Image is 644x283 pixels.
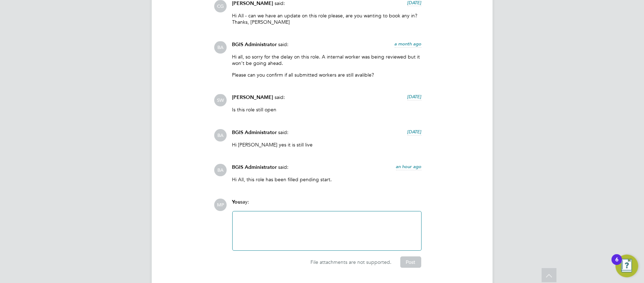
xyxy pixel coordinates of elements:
[232,199,241,205] span: You
[278,164,289,170] span: said:
[232,199,422,211] div: say:
[615,260,618,269] div: 6
[232,41,277,48] span: BGIS Administrator
[400,256,421,268] button: Post
[407,129,422,135] span: [DATE]
[232,94,274,100] span: [PERSON_NAME]
[232,12,422,25] p: Hi All - can we have an update on this role please, are you wanting to book any in? Thanks, [PERS...
[215,199,227,211] span: MP
[407,94,422,100] span: [DATE]
[232,54,422,66] p: Hi all, so sorry for the delay on this role. A internal worker was being reviewed but it won’t be...
[232,176,422,183] p: Hi All, this role has been filled pending start.
[232,0,274,6] span: [PERSON_NAME]
[232,129,277,135] span: BGIS Administrator
[232,141,422,148] p: Hi [PERSON_NAME] yes it is still live
[395,41,422,47] span: a month ago
[278,41,289,48] span: said:
[215,164,227,176] span: BA
[396,163,422,170] span: an hour ago
[232,72,422,78] p: Please can you confirm if all submitted workers are still avalible?
[215,94,227,106] span: SW
[278,129,289,135] span: said:
[616,255,638,277] button: Open Resource Center, 6 new notifications
[232,164,277,170] span: BGIS Administrator
[215,129,227,141] span: BA
[311,259,392,265] span: File attachments are not supported.
[275,94,285,100] span: said:
[215,41,227,54] span: BA
[232,106,422,113] p: Is this role still open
